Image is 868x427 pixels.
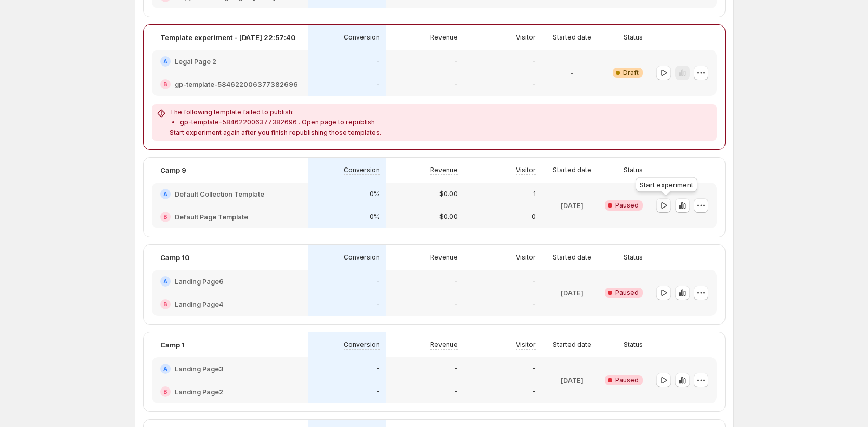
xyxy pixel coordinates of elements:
[533,57,536,66] p: -
[516,341,536,349] p: Visitor
[175,386,223,397] h2: Landing Page2
[160,340,185,350] p: Camp 1
[561,200,584,211] p: [DATE]
[615,376,639,384] span: Paused
[160,32,295,43] p: Template experiment - [DATE] 22:57:40
[163,366,167,372] h2: A
[624,33,643,42] p: Status
[175,276,224,287] h2: Landing Page6
[553,253,591,262] p: Started date
[163,389,167,395] h2: B
[175,56,216,67] h2: Legal Page 2
[455,80,458,88] p: -
[553,166,591,174] p: Started date
[170,128,381,137] p: Start experiment again after you finish republishing those templates.
[533,300,536,308] p: -
[430,33,458,42] p: Revenue
[455,277,458,286] p: -
[377,57,380,66] p: -
[377,277,380,286] p: -
[571,68,574,78] p: -
[377,300,380,308] p: -
[624,341,643,349] p: Status
[455,387,458,396] p: -
[615,201,639,210] span: Paused
[516,33,536,42] p: Visitor
[377,365,380,373] p: -
[175,79,298,89] h2: gp-template-584622006377382696
[302,118,375,126] span: Open page to republish
[533,365,536,373] p: -
[430,166,458,174] p: Revenue
[624,166,643,174] p: Status
[175,212,248,222] h2: Default Page Template
[516,253,536,262] p: Visitor
[344,166,380,174] p: Conversion
[533,190,536,198] p: 1
[180,118,381,126] p: gp-template-584622006377382696 .
[623,69,639,77] span: Draft
[455,300,458,308] p: -
[377,387,380,396] p: -
[160,165,186,175] p: Camp 9
[344,33,380,42] p: Conversion
[163,278,167,284] h2: A
[561,288,584,298] p: [DATE]
[430,253,458,262] p: Revenue
[615,289,639,297] span: Paused
[553,341,591,349] p: Started date
[175,364,224,374] h2: Landing Page3
[160,252,189,263] p: Camp 10
[455,365,458,373] p: -
[344,253,380,262] p: Conversion
[533,80,536,88] p: -
[370,190,380,198] p: 0%
[516,166,536,174] p: Visitor
[175,299,223,309] h2: Landing Page4
[561,375,584,385] p: [DATE]
[455,57,458,66] p: -
[624,253,643,262] p: Status
[377,80,380,88] p: -
[163,214,167,220] h2: B
[344,341,380,349] p: Conversion
[170,108,381,117] p: The following template failed to publish:
[163,301,167,307] h2: B
[439,190,458,198] p: $0.00
[553,33,591,42] p: Started date
[163,191,167,197] h2: A
[370,213,380,221] p: 0%
[533,387,536,396] p: -
[430,341,458,349] p: Revenue
[163,58,167,64] h2: A
[163,81,167,87] h2: B
[533,277,536,286] p: -
[439,213,458,221] p: $0.00
[532,213,536,221] p: 0
[175,189,264,199] h2: Default Collection Template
